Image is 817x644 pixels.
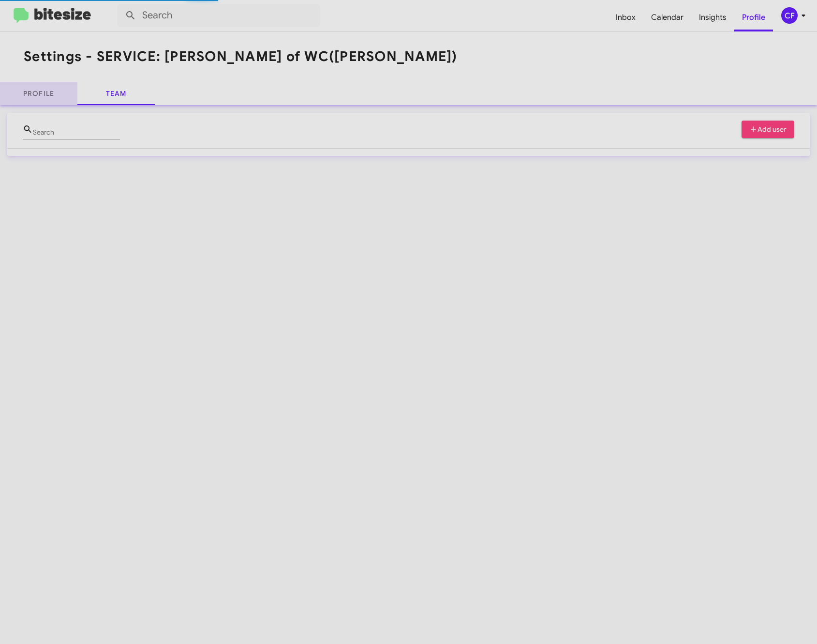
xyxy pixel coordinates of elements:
a: Profile [734,3,773,31]
input: Search [117,4,320,27]
span: ([PERSON_NAME]) [329,48,458,65]
div: CF [781,7,798,24]
button: Add user [742,121,795,138]
span: Add user [749,121,787,138]
a: Calendar [643,3,691,31]
button: CF [773,7,806,24]
a: Insights [691,3,734,31]
input: Name or Email [33,129,120,137]
a: Team [77,82,155,105]
a: Inbox [608,3,643,31]
h1: Settings - SERVICE: [PERSON_NAME] of WC [24,49,458,64]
